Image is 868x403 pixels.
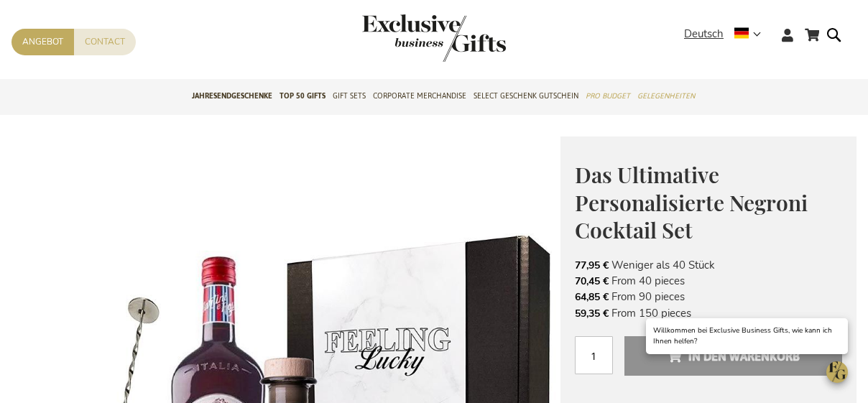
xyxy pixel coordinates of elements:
[575,289,842,305] li: From 90 pieces
[575,336,613,374] input: Menge
[575,307,609,320] span: 59,35 €
[575,259,609,272] span: 77,95 €
[362,14,434,62] a: store logo
[280,88,325,103] span: TOP 50 Gifts
[333,88,366,103] span: Gift Sets
[74,29,136,55] a: Contact
[280,79,325,115] a: TOP 50 Gifts
[373,79,466,115] a: Corporate Merchandise
[575,273,842,289] li: From 40 pieces
[11,29,74,55] a: Angebot
[575,257,842,273] li: Weniger als 40 Stück
[474,79,578,115] a: Select Geschenk Gutschein
[575,160,808,244] span: Das Ultimative Personalisierte Negroni Cocktail Set
[575,305,842,321] li: From 150 pieces
[637,79,695,115] a: Gelegenheiten
[684,26,724,42] span: Deutsch
[192,88,272,103] span: Jahresendgeschenke
[637,88,695,103] span: Gelegenheiten
[586,88,630,103] span: Pro Budget
[575,290,609,304] span: 64,85 €
[373,88,466,103] span: Corporate Merchandise
[474,88,578,103] span: Select Geschenk Gutschein
[192,79,272,115] a: Jahresendgeschenke
[362,14,506,62] img: Exclusive Business gifts logo
[333,79,366,115] a: Gift Sets
[586,79,630,115] a: Pro Budget
[575,274,609,288] span: 70,45 €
